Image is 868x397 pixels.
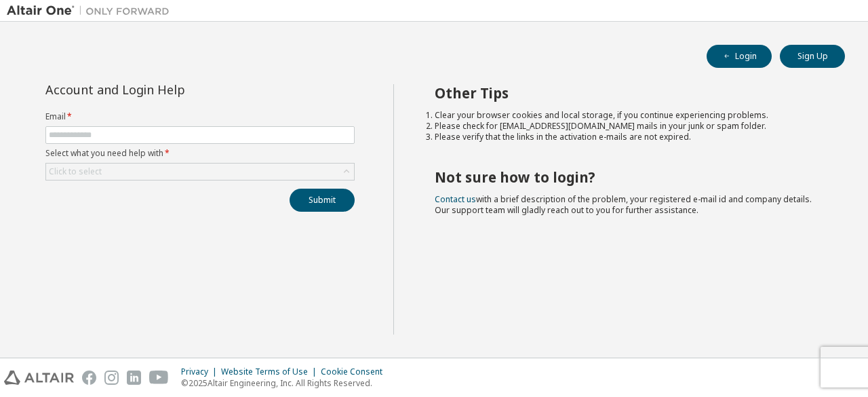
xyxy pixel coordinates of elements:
li: Please verify that the links in the activation e-mails are not expired. [435,132,821,143]
img: youtube.svg [149,371,169,385]
span: with a brief description of the problem, your registered e-mail id and company details. Our suppo... [435,193,812,216]
button: Sign Up [780,45,845,68]
label: Select what you need help with [45,148,355,159]
img: altair_logo.svg [4,371,74,385]
div: Click to select [49,166,102,177]
div: Website Terms of Use [221,366,321,377]
div: Account and Login Help [45,84,293,95]
h2: Other Tips [435,84,821,102]
div: Cookie Consent [321,366,391,377]
div: Privacy [181,366,221,377]
img: Altair One [7,4,176,18]
label: Email [45,111,355,122]
img: instagram.svg [104,371,119,385]
a: Contact us [435,193,476,205]
h2: Not sure how to login? [435,168,821,186]
img: linkedin.svg [127,371,141,385]
img: facebook.svg [82,371,96,385]
button: Submit [290,189,355,212]
div: Click to select [46,164,354,180]
button: Login [707,45,772,68]
p: © 2025 Altair Engineering, Inc. All Rights Reserved. [181,377,391,389]
li: Clear your browser cookies and local storage, if you continue experiencing problems. [435,110,821,121]
li: Please check for [EMAIL_ADDRESS][DOMAIN_NAME] mails in your junk or spam folder. [435,121,821,132]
